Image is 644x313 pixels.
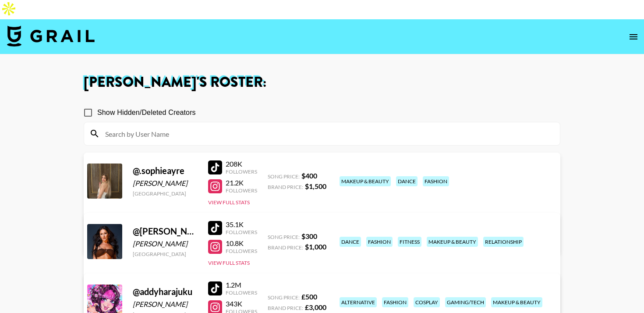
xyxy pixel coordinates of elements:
div: 1.2M [226,281,257,289]
div: Followers [226,248,257,254]
div: @ .sophieayre [133,165,198,176]
div: cosplay [414,297,440,307]
strong: $ 400 [301,171,317,180]
div: fashion [423,176,449,186]
strong: $ 1,000 [305,242,326,251]
span: Show Hidden/Deleted Creators [97,107,196,118]
strong: $ 1,500 [305,182,326,190]
div: makeup & beauty [340,176,391,186]
div: [PERSON_NAME] [133,300,198,309]
div: 21.2K [226,178,257,187]
h1: [PERSON_NAME] 's Roster: [84,75,560,89]
div: @ addyharajuku [133,286,198,297]
span: Song Price: [268,234,300,240]
div: Followers [226,289,257,296]
div: [GEOGRAPHIC_DATA] [133,190,198,197]
strong: £ 500 [301,292,317,301]
div: Followers [226,187,257,194]
div: 10.8K [226,239,257,248]
div: relationship [483,237,524,247]
div: dance [396,176,418,186]
div: 208K [226,160,257,168]
div: @ [PERSON_NAME] [133,226,198,237]
div: 35.1K [226,220,257,229]
span: Brand Price: [268,184,303,190]
div: fitness [398,237,421,247]
div: [GEOGRAPHIC_DATA] [133,251,198,257]
div: [PERSON_NAME] [133,179,198,188]
strong: $ 300 [301,232,317,240]
span: Brand Price: [268,244,303,251]
div: dance [340,237,361,247]
input: Search by User Name [100,127,555,141]
div: 343K [226,299,257,308]
div: Followers [226,229,257,235]
div: makeup & beauty [491,297,542,307]
div: makeup & beauty [427,237,478,247]
span: Song Price: [268,294,300,301]
button: View Full Stats [208,260,250,266]
div: fashion [366,237,393,247]
span: Brand Price: [268,305,303,311]
div: alternative [340,297,377,307]
img: Grail Talent [7,25,95,46]
div: [PERSON_NAME] [133,239,198,248]
div: Followers [226,168,257,175]
button: open drawer [625,28,642,46]
div: fashion [382,297,408,307]
strong: £ 3,000 [305,303,326,311]
div: gaming/tech [445,297,486,307]
span: Song Price: [268,173,300,180]
button: View Full Stats [208,199,250,206]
